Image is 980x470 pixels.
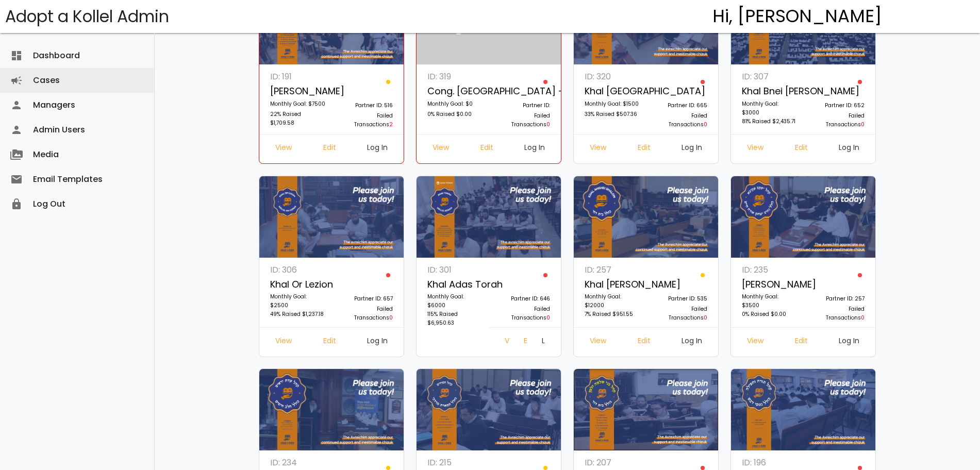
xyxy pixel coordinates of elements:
[489,263,556,327] a: Partner ID: 646 Failed Transactions0
[585,83,640,99] p: Khal [GEOGRAPHIC_DATA]
[10,167,23,192] i: email
[10,43,23,68] i: dashboard
[803,70,870,134] a: Partner ID: 652 Failed Transactions0
[830,333,868,351] a: Log In
[585,277,640,293] p: Khal [PERSON_NAME]
[10,192,23,216] i: lock
[489,70,556,134] a: Partner ID: Failed Transactions0
[579,263,646,327] a: ID: 257 Khal [PERSON_NAME] Monthly Goal: $12000 7% Raised $951.55
[10,93,23,117] i: person
[646,70,713,134] a: Partner ID: 665 Failed Transactions0
[742,70,798,83] p: ID: 307
[830,140,868,158] a: Log In
[712,7,882,26] h4: Hi, [PERSON_NAME]
[267,333,300,351] a: View
[389,121,393,128] span: 2
[704,121,707,128] span: 0
[270,292,326,310] p: Monthly Goal: $2500
[331,263,398,327] a: Partner ID: 657 Failed Transactions0
[742,292,798,310] p: Monthly Goal: $3500
[259,369,404,450] img: 2UTzfu4mn3.vaP8KGB5Ic.jpg
[574,369,719,450] img: J5Pwv0ANRf.iJ0CvRkY4a.JPG
[427,110,483,120] p: 0% Raised $0.00
[585,99,640,110] p: Monthly Goal: $1500
[427,99,483,110] p: Monthly Goal: $0
[742,83,798,99] p: Khal Bnei [PERSON_NAME]
[427,263,483,277] p: ID: 301
[652,111,707,129] p: Failed Transactions
[264,263,331,327] a: ID: 306 Khal Or Lezion Monthly Goal: $2500 49% Raised $1,237.18
[10,117,23,142] i: person
[787,140,816,158] a: Edit
[359,140,396,158] a: Log In
[861,121,865,128] span: 0
[742,99,798,117] p: Monthly Goal: $3000
[585,263,640,277] p: ID: 257
[582,333,614,351] a: View
[427,292,483,310] p: Monthly Goal: $6000
[270,310,326,320] p: 49% Raised $1,237.18
[652,294,707,305] p: Partner ID: 535
[315,333,344,351] a: Edit
[417,176,561,258] img: QAPYlLEk04.uU41jx7c3e.jpg
[704,314,707,322] span: 0
[427,70,483,83] p: ID: 319
[787,333,816,351] a: Edit
[267,140,300,158] a: View
[270,99,326,110] p: Monthly Goal: $7500
[546,121,550,128] span: 0
[496,333,516,351] a: View
[585,70,640,83] p: ID: 320
[270,277,326,293] p: Khal Or Lezion
[494,101,550,111] p: Partner ID:
[472,140,502,158] a: Edit
[494,305,550,322] p: Failed Transactions
[264,70,331,134] a: ID: 191 [PERSON_NAME] Monthly Goal: $7500 22% Raised $1,709.58
[809,111,865,129] p: Failed Transactions
[742,456,798,469] p: ID: 196
[270,70,326,83] p: ID: 191
[337,294,393,305] p: Partner ID: 657
[585,292,640,310] p: Monthly Goal: $12000
[331,70,398,134] a: Partner ID: 516 Failed Transactions2
[582,140,614,158] a: View
[652,305,707,322] p: Failed Transactions
[494,294,550,305] p: Partner ID: 646
[337,111,393,129] p: Failed Transactions
[270,263,326,277] p: ID: 306
[629,333,659,351] a: Edit
[337,101,393,111] p: Partner ID: 516
[427,277,483,293] p: Khal Adas Torah
[585,456,640,469] p: ID: 207
[270,110,326,127] p: 22% Raised $1,709.58
[731,176,876,258] img: koUGJCcRsP.LKqbEMzdlT.jpg
[534,333,553,351] a: Log In
[270,83,326,99] p: [PERSON_NAME]
[742,310,798,320] p: 0% Raised $0.00
[10,142,23,167] i: perm_media
[417,369,561,450] img: VURikp7b4J.BzE1Zcsaex.jpg
[10,68,23,93] i: campaign
[422,263,489,333] a: ID: 301 Khal Adas Torah Monthly Goal: $6000 115% Raised $6,950.63
[585,310,640,320] p: 7% Raised $951.55
[270,456,326,469] p: ID: 234
[742,277,798,293] p: [PERSON_NAME]
[809,294,865,305] p: Partner ID: 257
[652,101,707,111] p: Partner ID: 665
[803,263,870,327] a: Partner ID: 257 Failed Transactions0
[629,140,659,158] a: Edit
[315,140,344,158] a: Edit
[574,176,719,258] img: zYFEr1Um4q.FynfSIG0iD.jpg
[673,140,710,158] a: Log In
[546,314,550,322] span: 0
[427,310,483,327] p: 115% Raised $6,950.63
[494,111,550,129] p: Failed Transactions
[739,140,772,158] a: View
[731,369,876,450] img: 1dK7hImuRG.FtM2pkZ3h6.jpg
[579,70,646,134] a: ID: 320 Khal [GEOGRAPHIC_DATA] Monthly Goal: $1500 33% Raised $507.36
[424,140,457,158] a: View
[739,333,772,351] a: View
[673,333,710,351] a: Log In
[427,456,483,469] p: ID: 215
[861,314,865,322] span: 0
